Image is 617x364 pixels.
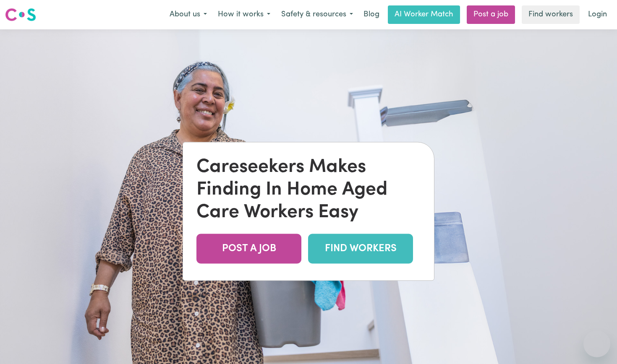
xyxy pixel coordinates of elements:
a: Find workers [522,5,580,24]
a: POST A JOB [196,234,301,264]
a: Post a job [467,5,515,24]
div: Careseekers Makes Finding In Home Aged Care Workers Easy [196,156,421,224]
iframe: Button to launch messaging window [583,330,610,357]
a: Login [583,5,612,24]
a: FIND WORKERS [308,234,413,264]
a: AI Worker Match [388,5,460,24]
button: About us [164,6,212,23]
a: Careseekers logo [5,5,36,24]
button: Safety & resources [276,6,358,23]
button: How it works [212,6,276,23]
img: Careseekers logo [5,7,36,22]
a: Blog [358,5,384,24]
